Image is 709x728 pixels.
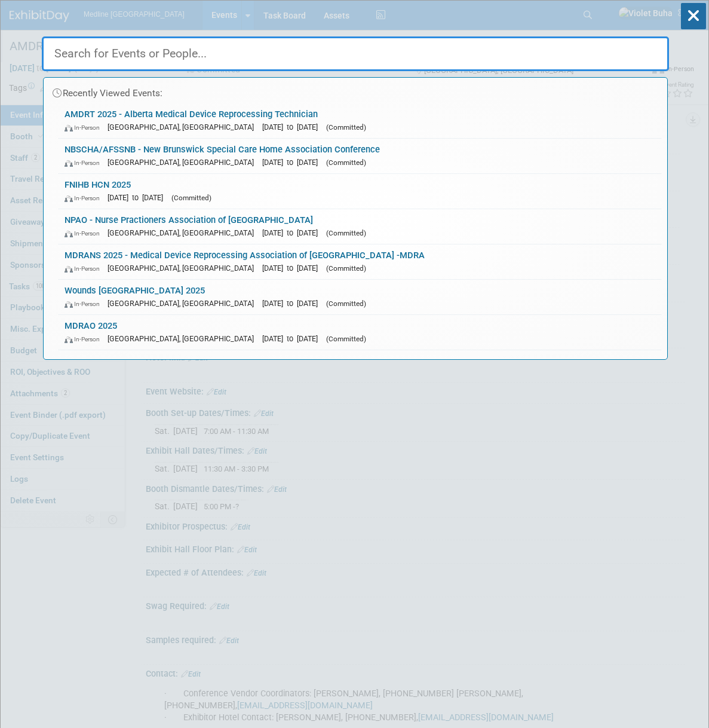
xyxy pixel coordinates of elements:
span: [GEOGRAPHIC_DATA], [GEOGRAPHIC_DATA] [108,228,260,237]
span: In-Person [65,124,105,131]
span: [DATE] to [DATE] [108,193,169,202]
span: (Committed) [171,194,211,202]
span: (Committed) [326,123,366,131]
span: (Committed) [326,335,366,343]
a: AMDRT 2025 - Alberta Medical Device Reprocessing Technician In-Person [GEOGRAPHIC_DATA], [GEOGRAP... [59,103,661,138]
div: Recently Viewed Events: [50,78,661,103]
span: In-Person [65,335,105,343]
span: [GEOGRAPHIC_DATA], [GEOGRAPHIC_DATA] [108,334,260,343]
span: (Committed) [326,299,366,308]
a: MDRAO 2025 In-Person [GEOGRAPHIC_DATA], [GEOGRAPHIC_DATA] [DATE] to [DATE] (Committed) [59,315,661,350]
span: (Committed) [326,229,366,237]
a: NPAO - Nurse Practioners Association of [GEOGRAPHIC_DATA] In-Person [GEOGRAPHIC_DATA], [GEOGRAPHI... [59,209,661,244]
input: Search for Events or People... [42,36,669,71]
span: [GEOGRAPHIC_DATA], [GEOGRAPHIC_DATA] [108,299,260,308]
span: In-Person [65,265,105,273]
a: FNIHB HCN 2025 In-Person [DATE] to [DATE] (Committed) [59,174,661,209]
span: In-Person [65,300,105,308]
span: [DATE] to [DATE] [262,228,324,237]
span: [GEOGRAPHIC_DATA], [GEOGRAPHIC_DATA] [108,264,260,273]
span: In-Person [65,230,105,237]
span: [DATE] to [DATE] [262,264,324,273]
span: [DATE] to [DATE] [262,334,324,343]
span: In-Person [65,159,105,167]
span: [GEOGRAPHIC_DATA], [GEOGRAPHIC_DATA] [108,158,260,167]
span: [DATE] to [DATE] [262,299,324,308]
span: [DATE] to [DATE] [262,123,324,131]
span: (Committed) [326,264,366,273]
span: [DATE] to [DATE] [262,158,324,167]
a: Wounds [GEOGRAPHIC_DATA] 2025 In-Person [GEOGRAPHIC_DATA], [GEOGRAPHIC_DATA] [DATE] to [DATE] (Co... [59,280,661,314]
a: NBSCHA/AFSSNB - New Brunswick Special Care Home Association Conference In-Person [GEOGRAPHIC_DATA... [59,139,661,173]
span: [GEOGRAPHIC_DATA], [GEOGRAPHIC_DATA] [108,123,260,131]
span: (Committed) [326,158,366,167]
a: MDRANS 2025 - Medical Device Reprocessing Association of [GEOGRAPHIC_DATA] -MDRA In-Person [GEOGR... [59,244,661,279]
span: In-Person [65,194,105,202]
